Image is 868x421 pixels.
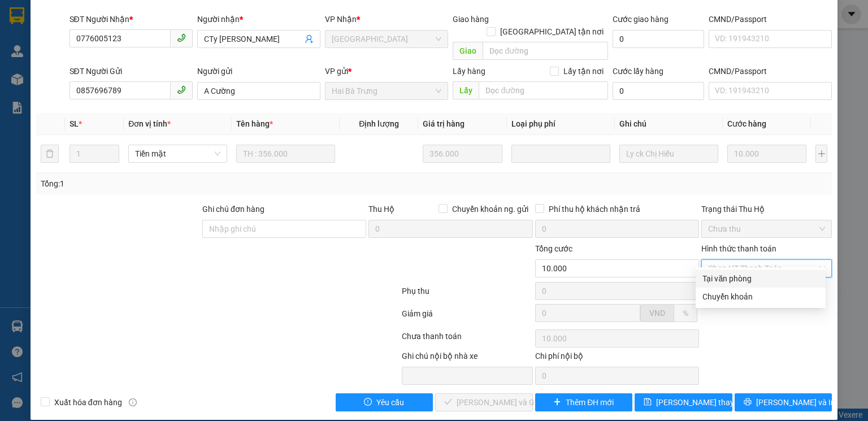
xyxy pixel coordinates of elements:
[559,65,608,77] span: Lấy tận nơi
[535,244,572,253] span: Tổng cước
[435,393,533,411] button: check[PERSON_NAME] và Giao hàng
[709,65,832,77] div: CMND/Passport
[708,220,825,237] span: Chưa thu
[644,398,652,407] span: save
[50,396,127,409] span: Xuất hóa đơn hàng
[448,203,533,215] span: Chuyển khoản ng. gửi
[453,67,485,76] span: Lấy hàng
[744,398,752,407] span: printer
[70,65,193,77] div: SĐT Người Gửi
[5,42,81,47] span: VP Gửi: [GEOGRAPHIC_DATA]
[453,42,483,60] span: Giao
[70,119,79,128] span: SL
[635,393,732,411] button: save[PERSON_NAME] thay đổi
[128,119,171,128] span: Đơn vị tính
[553,398,561,407] span: plus
[197,13,320,25] div: Người nhận
[423,119,465,128] span: Giá trị hàng
[197,65,320,77] div: Người gửi
[202,220,366,238] input: Ghi chú đơn hàng
[613,67,663,76] label: Cước lấy hàng
[815,145,827,163] button: plus
[735,393,832,411] button: printer[PERSON_NAME] và In
[5,64,46,70] span: ĐT:0935 82 08 08
[202,205,264,214] label: Ghi chú đơn hàng
[332,83,441,99] span: Hai Bà Trưng
[364,398,372,407] span: exclamation-circle
[423,145,502,163] input: 0
[305,34,314,44] span: user-add
[756,396,835,409] span: [PERSON_NAME] và In
[613,82,704,100] input: Cước lấy hàng
[86,53,141,59] span: ĐC: QL14, Chợ Đạt Lý
[41,177,336,190] div: Tổng: 1
[402,350,532,367] div: Ghi chú nội bộ nhà xe
[702,272,819,285] div: Tại văn phòng
[507,113,615,135] th: Loại phụ phí
[649,309,665,318] span: VND
[535,350,699,367] div: Chi phí nội bộ
[727,119,766,128] span: Cước hàng
[236,119,273,128] span: Tên hàng
[44,19,157,26] strong: NHẬN HÀNG NHANH - GIAO TỐC HÀNH
[401,285,533,305] div: Phụ thu
[683,309,688,318] span: %
[135,145,220,162] span: Tiền mặt
[535,393,633,411] button: plusThêm ĐH mới
[70,13,193,25] div: SĐT Người Nhận
[86,64,128,70] span: ĐT: 0931 608 606
[701,203,832,215] div: Trạng thái Thu Hộ
[368,205,394,214] span: Thu Hộ
[401,307,533,327] div: Giảm giá
[177,33,186,42] span: phone
[236,145,335,163] input: VD: Bàn, Ghế
[376,396,404,409] span: Yêu cầu
[5,7,33,36] img: logo
[702,290,819,303] div: Chuyển khoản
[453,15,489,24] span: Giao hàng
[619,145,718,163] input: Ghi Chú
[613,30,704,48] input: Cước giao hàng
[41,145,59,163] button: delete
[325,65,448,77] div: VP gửi
[359,119,399,128] span: Định lượng
[401,330,533,350] div: Chưa thanh toán
[453,81,479,99] span: Lấy
[325,15,357,24] span: VP Nhận
[336,393,433,411] button: exclamation-circleYêu cầu
[701,244,776,253] label: Hình thức thanh toán
[656,396,747,409] span: [PERSON_NAME] thay đổi
[819,265,826,272] span: close-circle
[177,85,186,94] span: phone
[479,81,608,99] input: Dọc đường
[727,145,806,163] input: 0
[332,31,441,47] span: Thủ Đức
[42,6,158,17] span: CTY TNHH DLVT TIẾN OANH
[129,398,137,406] span: info-circle
[24,74,145,83] span: ----------------------------------------------
[613,15,669,24] label: Cước giao hàng
[76,28,124,36] strong: 1900 633 614
[5,50,77,62] span: ĐC: 804 Song Hành, XLHN, P Hiệp Phú Q9
[709,13,832,25] div: CMND/Passport
[86,42,127,47] span: VP Nhận: Đạt Lí
[708,260,825,277] span: Chọn HT Thanh Toán
[566,396,614,409] span: Thêm ĐH mới
[544,203,645,215] span: Phí thu hộ khách nhận trả
[483,42,608,60] input: Dọc đường
[615,113,723,135] th: Ghi chú
[496,25,608,38] span: [GEOGRAPHIC_DATA] tận nơi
